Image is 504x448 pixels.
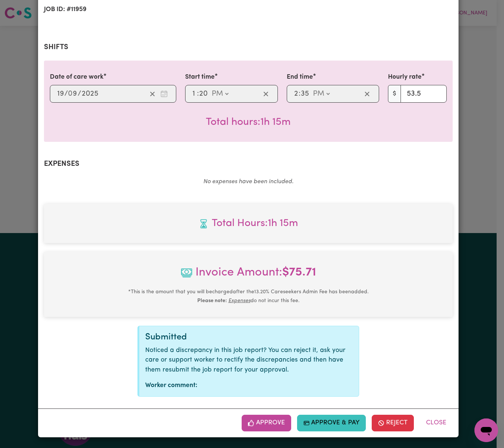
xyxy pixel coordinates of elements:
input: -- [192,88,197,99]
span: : [197,90,199,98]
input: -- [57,88,64,99]
label: Start time [185,72,215,82]
button: Approve & Pay [297,415,366,431]
button: Approve [242,415,291,431]
span: Submitted [145,333,187,342]
label: Hourly rate [388,72,422,82]
input: -- [68,88,78,99]
span: Total hours worked: 1 hour 15 minutes [206,117,291,127]
iframe: Button to launch messaging window [474,418,498,442]
span: Total hours worked: 1 hour 15 minutes [50,216,447,231]
input: -- [300,88,309,99]
span: $ [388,85,401,103]
strong: Worker comment: [145,382,197,389]
h2: Expenses [44,160,453,168]
span: Job ID: # 11959 [44,3,244,16]
label: Date of care work [50,72,103,82]
em: No expenses have been included. [203,179,293,185]
button: Clear date [147,88,158,99]
h2: Shifts [44,43,453,52]
b: Please note: [197,298,227,304]
small: This is the amount that you will be charged after the 13.20 % Careseekers Admin Fee has been adde... [128,289,369,304]
span: : [299,90,300,98]
span: 0 [68,90,72,98]
input: ---- [81,88,99,99]
span: / [64,90,68,98]
u: Expenses [228,298,251,304]
p: Noticed a discrepancy in this job report? You can reject it, ask your care or support worker to r... [145,346,353,375]
button: Enter the date of care work [158,88,170,99]
button: Reject [372,415,414,431]
b: $ 75.71 [282,267,316,278]
label: End time [287,72,313,82]
span: Invoice Amount: [50,264,447,287]
button: Close [420,415,453,431]
input: -- [199,88,208,99]
input: -- [294,88,299,99]
span: / [78,90,81,98]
